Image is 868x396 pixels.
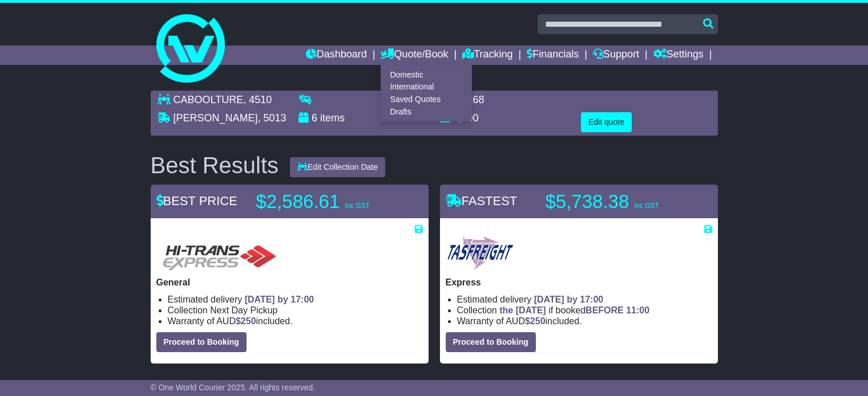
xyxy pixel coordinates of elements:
[173,112,258,124] span: [PERSON_NAME]
[173,94,244,105] span: CABOOLTURE
[256,190,399,213] p: $2,586.61
[457,294,712,305] li: Estimated delivery
[156,194,237,208] span: BEST PRICE
[156,235,281,271] img: HiTrans (Machship): General
[241,316,256,326] span: 250
[236,316,256,326] span: $
[446,277,712,288] p: Express
[446,332,536,352] button: Proceed to Booking
[168,294,423,305] li: Estimated delivery
[320,112,345,124] span: items
[626,305,649,315] span: 11:00
[546,190,688,213] p: $5,738.38
[145,153,285,178] div: Best Results
[381,68,471,81] a: Domestic
[243,94,272,105] span: , 4510
[381,65,472,121] div: Quote/Book
[499,305,546,315] span: the [DATE]
[381,81,471,93] a: International
[345,202,369,210] span: inc GST
[381,93,471,106] a: Saved Quotes
[381,105,471,118] a: Drafts
[457,305,712,316] li: Collection
[168,316,423,326] li: Warranty of AUD included.
[525,316,546,326] span: $
[245,295,314,304] span: [DATE] by 17:00
[156,277,423,288] p: General
[312,112,317,124] span: 6
[168,305,423,316] li: Collection
[381,46,448,65] a: Quote/Book
[593,46,639,65] a: Support
[653,46,704,65] a: Settings
[586,305,624,315] span: BEFORE
[306,46,367,65] a: Dashboard
[210,305,277,315] span: Next Day Pickup
[462,46,512,65] a: Tracking
[527,46,579,65] a: Financials
[457,316,712,326] li: Warranty of AUD included.
[258,112,286,124] span: , 5013
[446,235,515,271] img: Tasfreight: Express
[530,316,546,326] span: 250
[156,332,247,352] button: Proceed to Booking
[446,194,518,208] span: FASTEST
[534,295,604,304] span: [DATE] by 17:00
[453,112,479,124] span: 5,700
[499,305,649,315] span: if booked
[290,157,385,177] button: Edit Collection Date
[151,383,316,392] span: © One World Courier 2025. All rights reserved.
[634,202,659,210] span: inc GST
[581,112,632,132] button: Edit quote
